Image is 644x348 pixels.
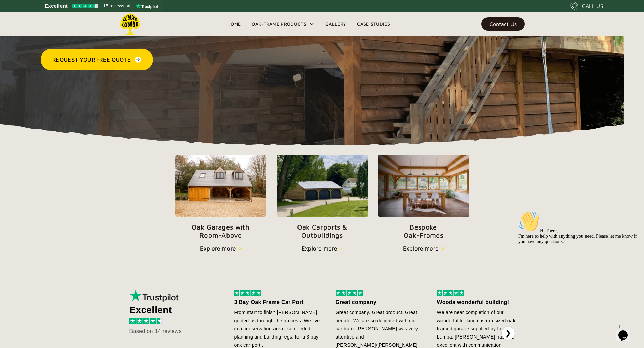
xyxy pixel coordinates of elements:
a: Explore more [200,244,241,253]
img: Trustpilot 4.5 stars [72,4,98,8]
div: Wooda wonderful building! [437,298,525,306]
a: Explore more [403,244,444,253]
a: BespokeOak-Frames [378,155,469,240]
a: Oak Carports &Outbuildings [277,155,368,239]
button: ❯ [501,326,515,340]
div: Request Your Free Quote [52,56,131,64]
p: Oak Carports & Outbuildings [277,223,368,239]
img: 5 stars [437,290,464,296]
div: Great company [336,298,424,306]
div: Excellent [129,306,214,314]
a: Contact Us [481,17,525,31]
span: Excellent [45,2,68,10]
a: Case Studies [352,19,396,29]
img: Trustpilot logo [136,3,158,9]
div: Oak-Frame Products [246,12,320,36]
p: Bespoke Oak-Frames [378,223,469,239]
div: Contact Us [490,22,517,26]
a: CALL US [570,2,603,10]
div: Explore more [302,244,337,253]
iframe: chat widget [516,208,637,318]
img: 4.5 stars [129,318,163,324]
p: Oak Garages with Room-Above [175,223,266,239]
a: Gallery [320,19,352,29]
iframe: chat widget [616,321,637,341]
a: Explore more [302,244,343,253]
div: Oak-Frame Products [252,20,306,28]
div: Explore more [403,244,439,253]
a: See Lemon Lumba reviews on Trustpilot [41,1,163,11]
div: 👋Hi There,I'm here to help with anything you need. Please let me know if you have any questions. [3,3,124,37]
a: Oak Garages withRoom-Above [175,155,266,240]
a: Request Your Free Quote [41,49,153,70]
img: :wave: [3,3,24,24]
div: Based on 14 reviews [129,327,214,335]
img: Trustpilot [129,290,180,302]
img: 5 stars [234,290,261,296]
a: Home [222,19,246,29]
span: Hi There, I'm here to help with anything you need. Please let me know if you have any questions. [3,20,121,36]
img: 5 stars [336,290,363,296]
div: 3 Bay Oak Frame Car Port [234,298,322,306]
div: Explore more [200,244,236,253]
span: 15 reviews on [103,2,130,10]
div: CALL US [582,2,603,10]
